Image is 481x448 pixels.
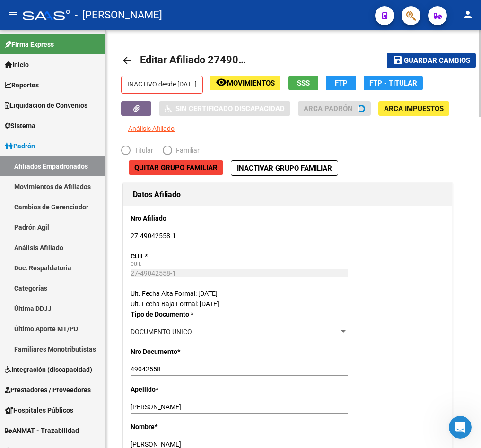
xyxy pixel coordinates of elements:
iframe: Intercom live chat [449,416,472,439]
span: Reportes [5,80,39,90]
span: Familiar [172,145,200,155]
span: Sin Certificado Discapacidad [175,104,285,113]
mat-radio-group: Elija una opción [121,148,209,156]
mat-icon: menu [8,9,19,20]
button: Quitar Grupo Familiar [129,160,223,175]
span: Sistema [5,121,35,131]
span: Análisis Afiliado [128,125,175,132]
p: CUIL [131,251,225,261]
button: Guardar cambios [387,53,476,68]
span: Inicio [5,60,29,70]
div: Ult. Fecha Baja Formal: [DATE] [131,299,445,309]
span: SSS [297,79,310,87]
p: Tipo de Documento * [131,309,225,319]
mat-icon: remove_red_eye [216,77,227,88]
p: INACTIVO desde [DATE] [121,76,203,94]
p: Nro Afiliado [131,213,225,224]
span: Guardar cambios [404,57,470,65]
button: FTP [326,76,356,90]
span: Quitar Grupo Familiar [134,164,218,172]
button: ARCA Impuestos [378,101,449,116]
button: ARCA Padrón [298,101,371,116]
span: Titular [131,145,153,155]
mat-icon: save [393,54,404,66]
span: ANMAT - Trazabilidad [5,425,79,436]
span: Prestadores / Proveedores [5,385,91,395]
span: ARCA Padrón [304,104,353,113]
button: Inactivar Grupo Familiar [231,160,338,176]
h1: Datos Afiliado [133,187,443,202]
p: Nombre [131,422,225,432]
span: ARCA Impuestos [384,104,444,113]
button: Movimientos [210,76,280,90]
div: Ult. Fecha Alta Formal: [DATE] [131,288,445,299]
span: FTP - Titular [369,79,417,87]
span: Hospitales Públicos [5,405,73,415]
span: Inactivar Grupo Familiar [237,164,332,172]
button: Sin Certificado Discapacidad [159,101,290,116]
mat-icon: person [462,9,473,20]
button: SSS [288,76,318,90]
p: Apellido [131,384,225,395]
mat-icon: arrow_back [121,55,132,66]
button: FTP - Titular [364,76,423,90]
span: Padrón [5,141,35,151]
span: - [PERSON_NAME] [75,5,162,26]
span: DOCUMENTO UNICO [131,328,192,336]
span: FTP [335,79,348,87]
span: Editar Afiliado 27490425581 [140,54,275,66]
span: Movimientos [227,79,275,87]
span: Integración (discapacidad) [5,364,92,375]
p: Nro Documento [131,346,225,357]
span: Firma Express [5,39,54,50]
span: Liquidación de Convenios [5,100,87,111]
